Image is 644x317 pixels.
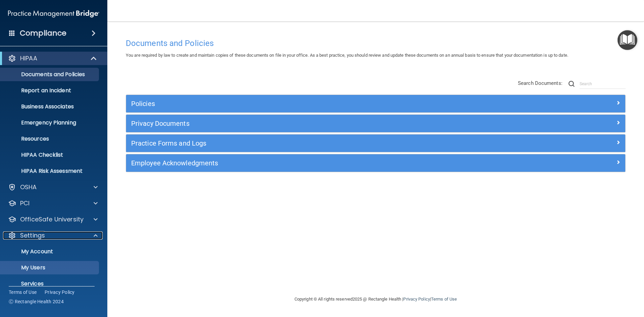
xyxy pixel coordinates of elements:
[20,215,84,223] p: OfficeSafe University
[4,71,96,78] p: Documents and Policies
[131,98,620,109] a: Policies
[45,289,75,296] a: Privacy Policy
[9,298,64,305] span: Ⓒ Rectangle Health 2024
[4,119,96,126] p: Emergency Planning
[131,118,620,129] a: Privacy Documents
[131,100,495,107] h5: Policies
[131,120,495,127] h5: Privacy Documents
[4,103,96,110] p: Business Associates
[126,53,568,58] span: You are required by law to create and maintain copies of these documents on file in your office. ...
[4,152,96,158] p: HIPAA Checklist
[20,199,30,207] p: PCI
[403,297,430,302] a: Privacy Policy
[8,199,98,207] a: PCI
[528,269,636,296] iframe: Drift Widget Chat Controller
[4,87,96,94] p: Report an Incident
[4,248,96,255] p: My Account
[4,168,96,174] p: HIPAA Risk Assessment
[8,54,97,62] a: HIPAA
[518,80,562,86] span: Search Documents:
[126,39,626,48] h4: Documents and Policies
[20,231,45,240] p: Settings
[4,136,96,142] p: Resources
[8,7,99,20] img: PMB logo
[253,288,498,310] div: Copyright © All rights reserved 2025 @ Rectangle Health | |
[131,158,620,168] a: Employee Acknowledgments
[4,280,96,287] p: Services
[9,289,37,296] a: Terms of Use
[580,79,626,89] input: Search
[131,140,495,147] h5: Practice Forms and Logs
[8,183,98,191] a: OSHA
[8,231,98,240] a: Settings
[131,159,495,167] h5: Employee Acknowledgments
[569,81,575,87] img: ic-search.3b580494.png
[20,29,66,38] h4: Compliance
[4,264,96,271] p: My Users
[618,30,637,50] button: Open Resource Center
[20,54,37,62] p: HIPAA
[431,297,457,302] a: Terms of Use
[20,183,37,191] p: OSHA
[8,215,98,223] a: OfficeSafe University
[131,138,620,149] a: Practice Forms and Logs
